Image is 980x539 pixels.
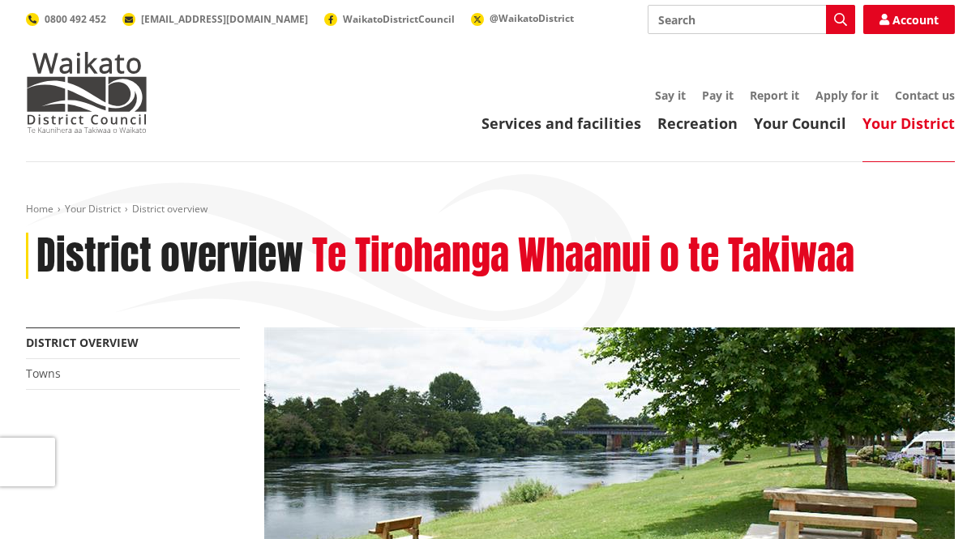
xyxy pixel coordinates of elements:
[26,52,148,133] img: Waikato District Council - Te Kaunihera aa Takiwaa o Waikato
[471,11,574,25] a: @WaikatoDistrict
[26,202,53,216] a: Home
[648,5,855,34] input: Search input
[655,88,686,103] a: Say it
[657,113,738,133] a: Recreation
[26,335,139,350] a: District overview
[36,233,303,280] h1: District overview
[895,88,955,103] a: Contact us
[481,113,641,133] a: Services and facilities
[26,366,61,381] a: Towns
[26,12,106,26] a: 0800 492 452
[122,12,308,26] a: [EMAIL_ADDRESS][DOMAIN_NAME]
[45,12,106,26] span: 0800 492 452
[65,202,121,216] a: Your District
[815,88,879,103] a: Apply for it
[490,11,574,25] span: @WaikatoDistrict
[750,88,799,103] a: Report it
[863,5,955,34] a: Account
[141,12,308,26] span: [EMAIL_ADDRESS][DOMAIN_NAME]
[343,12,455,26] span: WaikatoDistrictCouncil
[26,203,955,216] nav: breadcrumb
[702,88,734,103] a: Pay it
[132,202,208,216] span: District overview
[754,113,846,133] a: Your Council
[324,12,455,26] a: WaikatoDistrictCouncil
[312,233,854,280] h2: Te Tirohanga Whaanui o te Takiwaa
[862,113,955,133] a: Your District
